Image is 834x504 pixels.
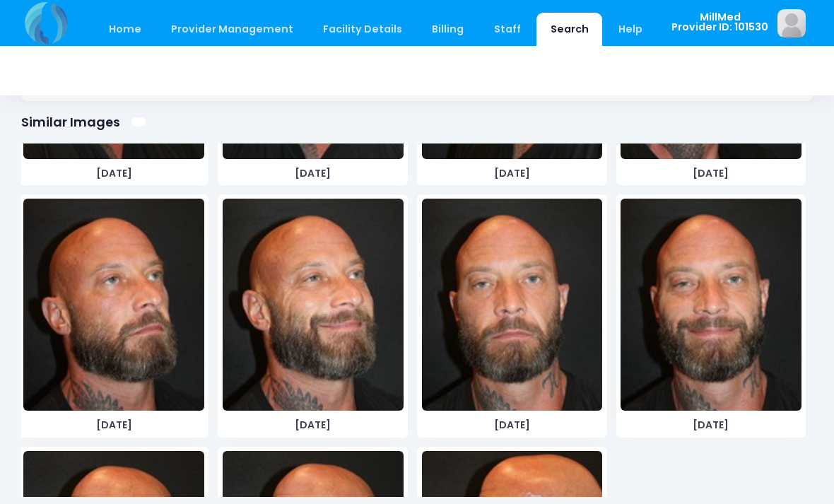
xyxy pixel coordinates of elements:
span: [DATE] [223,418,404,433]
span: [DATE] [621,166,801,181]
span: [DATE] [422,166,603,181]
img: image [621,199,801,411]
span: [DATE] [621,418,801,433]
span: [DATE] [23,418,204,433]
a: Staff [480,13,534,46]
a: Help [605,13,657,46]
img: image [223,199,404,411]
img: image [23,199,204,411]
a: Billing [418,13,478,46]
img: image [422,199,603,411]
a: Facility Details [310,13,416,46]
img: image [777,9,806,37]
span: [DATE] [23,166,204,181]
span: [DATE] [223,166,404,181]
a: Home [95,13,155,46]
h1: Similar Images [21,115,120,129]
span: [DATE] [422,418,603,433]
a: Search [536,13,602,46]
span: MillMed Provider ID: 101530 [671,12,768,33]
a: Provider Management [157,13,307,46]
